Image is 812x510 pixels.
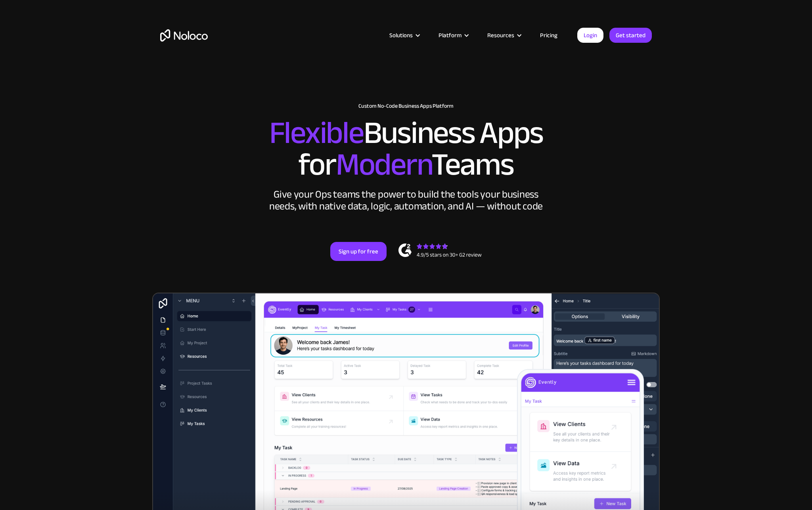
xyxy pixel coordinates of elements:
div: Resources [487,30,514,40]
h2: Business Apps for Teams [160,117,652,181]
div: Resources [477,30,530,40]
div: Platform [439,30,462,40]
a: Login [577,28,603,43]
h1: Custom No-Code Business Apps Platform [160,103,652,109]
div: Solutions [389,30,413,40]
div: Give your Ops teams the power to build the tools your business needs, with native data, logic, au... [267,188,545,212]
a: home [160,29,208,42]
a: Get started [609,28,652,43]
div: Solutions [379,30,429,40]
a: Sign up for free [330,242,387,261]
span: Flexible [269,103,364,162]
span: Modern [336,135,431,194]
div: Platform [429,30,477,40]
a: Pricing [530,30,567,40]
